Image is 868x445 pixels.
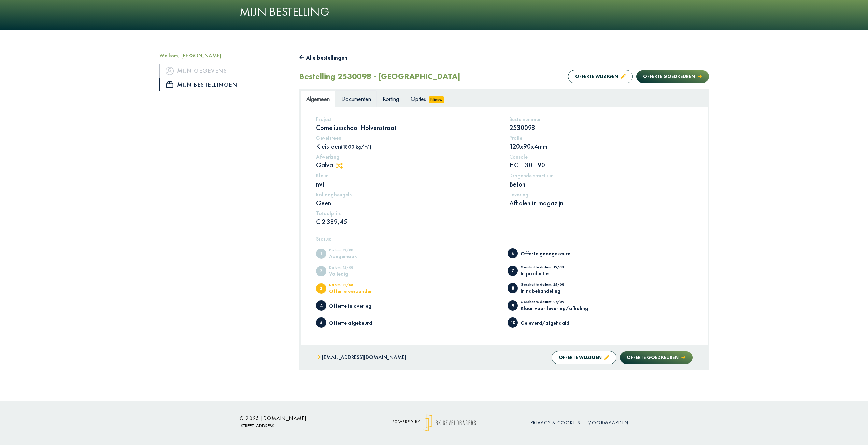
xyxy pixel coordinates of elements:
[588,419,629,426] a: Voorwaarden
[521,265,577,271] div: Geschatte datum: 15/08
[509,198,693,207] p: Afhalen in magazijn
[521,251,577,256] div: Offerte goedgekeurd
[159,64,289,77] a: iconMijn gegevens
[299,52,348,63] button: Alle bestellingen
[521,306,588,311] div: Klaar voor levering/afhaling
[329,283,385,288] div: Datum: 12/08
[329,254,385,259] div: Aangemaakt
[508,248,518,258] span: Offerte goedgekeurd
[383,95,399,103] span: Korting
[316,172,499,179] h5: Kleur
[316,116,499,122] h5: Project
[316,210,499,217] h5: Totaalprijs
[300,90,708,107] ul: Tabs
[521,271,577,276] div: In productie
[552,351,616,364] button: Offerte wijzigen
[509,180,693,189] p: Beton
[316,217,499,226] p: € 2.389,45
[636,70,709,83] button: Offerte goedkeuren
[329,248,385,254] div: Datum: 12/08
[166,67,174,75] img: icon
[509,153,693,160] h5: Console
[159,52,289,59] h5: Welkom, [PERSON_NAME]
[316,161,499,169] p: Galva
[373,414,496,431] div: powered by
[316,317,326,328] span: Offerte afgekeurd
[240,4,629,19] h1: Mijn bestelling
[316,135,499,141] h5: Gevelsteen
[521,300,588,306] div: Geschatte datum: 04/09
[509,135,693,141] h5: Profiel
[299,72,460,81] h2: Bestelling 2530098 - [GEOGRAPHIC_DATA]
[329,303,385,308] div: Offerte in overleg
[316,180,499,189] p: nvt
[316,153,499,160] h5: Afwerking
[316,142,499,151] p: Kleisteen
[423,414,476,431] img: logo
[316,191,499,198] h5: Rollaagbeugels
[411,95,426,103] span: Opties
[341,144,371,150] span: (1800 kg/m³)
[159,78,289,91] a: iconMijn bestellingen
[509,142,693,151] p: 120x90x4mm
[521,320,577,325] div: Geleverd/afgehaald
[508,266,518,276] span: In productie
[509,161,693,169] p: HC+130-190
[329,266,385,271] div: Datum: 12/08
[509,172,693,179] h5: Dragende structuur
[620,351,692,364] button: Offerte goedkeuren
[306,95,330,103] span: Algemeen
[508,300,518,311] span: Klaar voor levering/afhaling
[509,191,693,198] h5: Levering
[531,419,581,426] a: Privacy & cookies
[316,236,693,242] h5: Status:
[508,283,518,293] span: In nabehandeling
[509,116,693,122] h5: Bestelnummer
[166,81,173,88] img: icon
[521,288,577,293] div: In nabehandeling
[329,320,385,325] div: Offerte afgekeurd
[316,198,499,207] p: Geen
[341,95,371,103] span: Documenten
[508,317,518,328] span: Geleverd/afgehaald
[329,271,385,276] div: Volledig
[429,96,444,103] span: Nieuw
[240,421,362,430] p: [STREET_ADDRESS]
[316,353,407,362] a: [EMAIL_ADDRESS][DOMAIN_NAME]
[240,415,362,421] h6: © 2025 [DOMAIN_NAME]
[316,249,326,259] span: Aangemaakt
[316,283,326,294] span: Offerte verzonden
[329,288,385,294] div: Offerte verzonden
[316,123,499,132] p: Corneliusschool Holvenstraat
[316,300,326,311] span: Offerte in overleg
[509,123,693,132] p: 2530098
[521,283,577,288] div: Geschatte datum: 25/08
[568,70,633,83] button: Offerte wijzigen
[316,266,326,276] span: Volledig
